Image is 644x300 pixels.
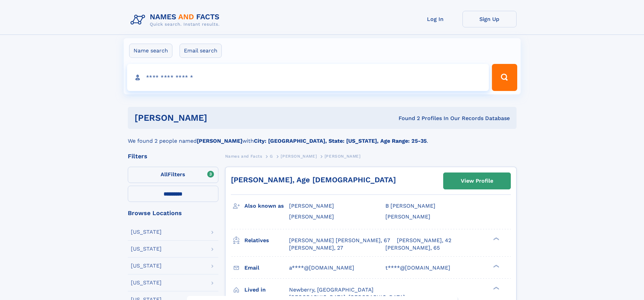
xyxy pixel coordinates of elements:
[289,203,334,209] span: [PERSON_NAME]
[325,154,361,159] span: [PERSON_NAME]
[270,152,273,160] a: G
[135,114,303,122] h1: [PERSON_NAME]
[244,262,289,274] h3: Email
[397,237,451,244] a: [PERSON_NAME], 42
[492,64,517,91] button: Search Button
[385,244,440,252] a: [PERSON_NAME], 65
[289,244,343,252] a: [PERSON_NAME], 27
[131,263,162,269] div: [US_STATE]
[408,11,462,27] a: Log In
[180,44,222,58] label: Email search
[492,264,500,268] div: ❯
[385,203,435,209] span: B [PERSON_NAME]
[131,229,162,235] div: [US_STATE]
[289,237,390,244] a: [PERSON_NAME] [PERSON_NAME], 67
[289,286,374,293] span: Newberry, [GEOGRAPHIC_DATA]
[128,167,218,183] label: Filters
[128,11,225,29] img: Logo Names and Facts
[244,284,289,296] h3: Lived in
[303,115,510,122] div: Found 2 Profiles In Our Records Database
[231,176,396,184] a: [PERSON_NAME], Age [DEMOGRAPHIC_DATA]
[281,154,317,159] span: [PERSON_NAME]
[461,173,493,189] div: View Profile
[281,152,317,160] a: [PERSON_NAME]
[385,213,430,220] span: [PERSON_NAME]
[128,153,218,159] div: Filters
[492,286,500,290] div: ❯
[131,246,162,252] div: [US_STATE]
[225,152,262,160] a: Names and Facts
[244,235,289,246] h3: Relatives
[289,213,334,220] span: [PERSON_NAME]
[131,280,162,285] div: [US_STATE]
[129,44,172,58] label: Name search
[128,129,517,145] div: We found 2 people named with .
[462,11,517,27] a: Sign Up
[161,171,168,178] span: All
[244,200,289,212] h3: Also known as
[492,236,500,241] div: ❯
[444,173,510,189] a: View Profile
[197,138,242,144] b: [PERSON_NAME]
[127,64,489,91] input: search input
[254,138,427,144] b: City: [GEOGRAPHIC_DATA], State: [US_STATE], Age Range: 25-35
[128,210,218,216] div: Browse Locations
[270,154,273,159] span: G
